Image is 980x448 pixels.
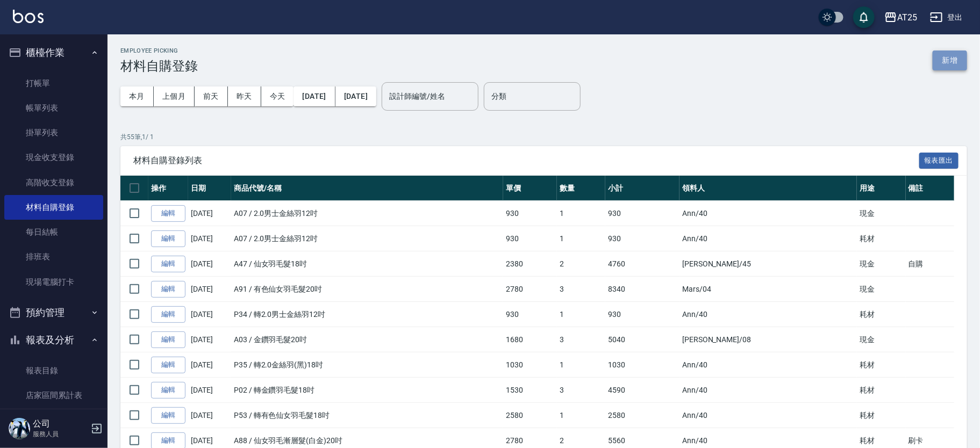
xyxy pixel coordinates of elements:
td: 930 [503,201,557,226]
a: 排班表 [4,244,103,269]
img: Person [9,418,30,439]
td: 1 [557,201,605,226]
td: [DATE] [188,277,231,302]
td: [DATE] [188,251,231,277]
a: 帳單列表 [4,96,103,120]
td: 1 [557,403,605,428]
td: 930 [503,302,557,327]
td: Ann /40 [679,378,857,403]
td: 2580 [503,403,557,428]
td: 耗材 [857,302,905,327]
td: 耗材 [857,226,905,251]
a: 店家區間累計表 [4,383,103,408]
a: 高階收支登錄 [4,170,103,195]
td: Mars /04 [679,277,857,302]
td: [DATE] [188,327,231,352]
td: Ann /40 [679,226,857,251]
td: Ann /40 [679,352,857,378]
td: 1 [557,352,605,378]
button: 報表及分析 [4,326,103,354]
a: 編輯 [151,382,185,399]
span: 材料自購登錄列表 [133,155,919,166]
td: Ann /40 [679,302,857,327]
td: 1 [557,226,605,251]
td: 930 [605,302,679,327]
td: 1680 [503,327,557,352]
a: 現金收支登錄 [4,145,103,170]
td: A07 / 2.0男士金絲羽12吋 [231,201,503,226]
td: 耗材 [857,352,905,378]
td: P53 / 轉有色仙女羽毛髮18吋 [231,403,503,428]
td: 現金 [857,277,905,302]
a: 編輯 [151,357,185,373]
button: 預約管理 [4,299,103,327]
th: 領料人 [679,176,857,201]
a: 編輯 [151,230,185,247]
th: 日期 [188,176,231,201]
button: [DATE] [294,86,335,106]
p: 共 55 筆, 1 / 1 [120,132,967,142]
td: [DATE] [188,201,231,226]
p: 服務人員 [33,429,88,439]
td: A07 / 2.0男士金絲羽12吋 [231,226,503,251]
button: 櫃檯作業 [4,39,103,67]
td: 3 [557,327,605,352]
a: 現場電腦打卡 [4,270,103,294]
button: 登出 [926,8,967,27]
td: [PERSON_NAME] /08 [679,327,857,352]
button: 上個月 [154,86,195,106]
td: 1 [557,302,605,327]
button: 昨天 [228,86,261,106]
th: 數量 [557,176,605,201]
td: 8340 [605,277,679,302]
a: 編輯 [151,407,185,424]
th: 用途 [857,176,905,201]
button: 本月 [120,86,154,106]
td: P34 / 轉2.0男士金絲羽12吋 [231,302,503,327]
td: 930 [605,201,679,226]
td: 4590 [605,378,679,403]
a: 編輯 [151,256,185,272]
td: [DATE] [188,302,231,327]
td: P35 / 轉2.0金絲羽(黑)18吋 [231,352,503,378]
a: 新增 [933,55,967,65]
td: A91 / 有色仙女羽毛髮20吋 [231,277,503,302]
a: 打帳單 [4,71,103,96]
button: AT25 [880,6,921,28]
td: 2580 [605,403,679,428]
td: 1030 [605,352,679,378]
a: 報表匯出 [919,155,959,165]
button: 前天 [195,86,228,106]
td: [PERSON_NAME] /45 [679,251,857,277]
td: 2380 [503,251,557,277]
td: 耗材 [857,378,905,403]
td: 現金 [857,201,905,226]
td: 930 [605,226,679,251]
button: 今天 [261,86,294,106]
th: 小計 [605,176,679,201]
a: 每日結帳 [4,220,103,244]
td: 930 [503,226,557,251]
img: Logo [13,10,44,23]
td: 5040 [605,327,679,352]
td: [DATE] [188,378,231,403]
h2: Employee Picking [120,47,198,54]
td: Ann /40 [679,201,857,226]
a: 編輯 [151,205,185,222]
h5: 公司 [33,418,88,429]
a: 材料自購登錄 [4,195,103,220]
div: AT25 [897,11,917,24]
td: 1030 [503,352,557,378]
td: 現金 [857,327,905,352]
th: 商品代號/名稱 [231,176,503,201]
td: [DATE] [188,226,231,251]
td: 2780 [503,277,557,302]
h3: 材料自購登錄 [120,59,198,74]
button: [DATE] [335,86,376,106]
button: 報表匯出 [919,153,959,169]
td: 3 [557,378,605,403]
a: 報表目錄 [4,358,103,383]
button: 新增 [933,50,967,70]
a: 編輯 [151,306,185,323]
a: 編輯 [151,281,185,298]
